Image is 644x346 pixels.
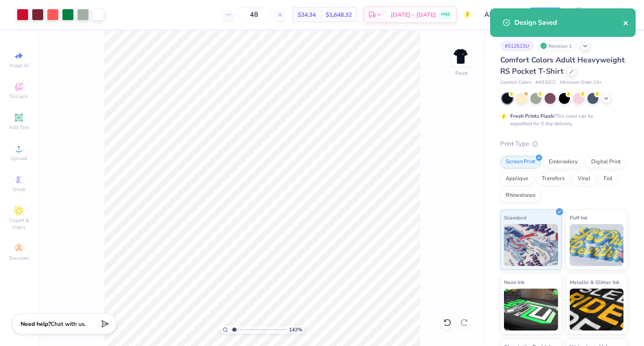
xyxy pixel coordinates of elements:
span: Comfort Colors [500,79,531,86]
input: Untitled Design [478,6,519,23]
span: Metallic & Glitter Ink [570,278,619,287]
span: [DATE] - [DATE] [391,10,436,19]
div: Revision 1 [538,41,576,51]
span: Upload [10,155,27,162]
span: Greek [13,186,26,193]
span: Add Text [9,124,29,131]
strong: Need help? [21,320,51,328]
span: Designs [10,93,28,100]
span: Puff Ink [570,213,587,222]
span: FREE [441,12,450,18]
img: Front [453,49,470,65]
span: Chat with us. [51,320,86,328]
div: This color can be expedited for 5 day delivery. [510,112,613,127]
span: 142 % [289,326,302,333]
span: Image AI [9,62,29,69]
img: Metallic & Glitter Ink [570,289,624,331]
div: # 512523U [500,41,534,51]
div: Screen Print [500,156,541,168]
span: Clipart & logos [4,217,34,230]
div: Vinyl [572,173,596,185]
span: $34.34 [298,10,316,19]
div: Embroidery [543,156,583,168]
div: Transfers [536,173,570,185]
span: Neon Ink [504,278,525,287]
div: Foil [598,173,618,185]
button: close [623,18,629,28]
span: Comfort Colors Adult Heavyweight RS Pocket T-Shirt [500,55,625,76]
span: # 6030CC [535,79,556,86]
div: Rhinestones [500,189,541,202]
span: $1,648.32 [326,10,352,19]
span: Minimum Order: 24 + [560,79,602,86]
strong: Fresh Prints Flash: [510,113,555,119]
div: Digital Print [586,156,626,168]
input: – – [238,7,270,22]
span: Decorate [9,255,29,261]
img: Neon Ink [504,289,558,331]
span: Standard [504,213,526,222]
img: Standard [504,224,558,266]
img: Puff Ink [570,224,624,266]
div: Print Type [500,139,627,149]
div: Front [455,70,467,77]
div: Applique [500,173,534,185]
div: Design Saved [514,18,623,28]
